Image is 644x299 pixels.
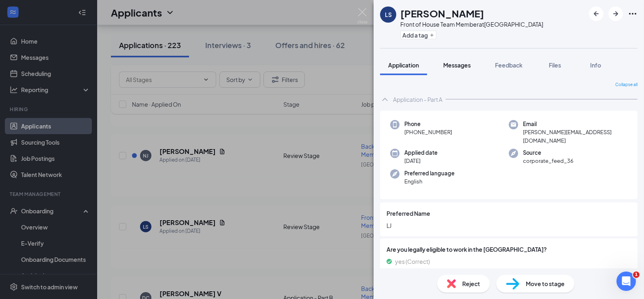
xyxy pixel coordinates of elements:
[590,61,601,69] span: Info
[404,169,455,177] span: Preferred language
[549,61,561,69] span: Files
[385,11,392,19] div: LS
[608,6,623,21] button: ArrowRight
[495,61,523,69] span: Feedback
[400,20,543,28] div: Front of House Team Member at [GEOGRAPHIC_DATA]
[523,149,574,157] span: Source
[400,6,484,20] h1: [PERSON_NAME]
[393,95,442,103] div: Application - Part A
[400,31,436,39] button: PlusAdd a tag
[615,82,638,88] span: Collapse all
[611,9,621,19] svg: ArrowRight
[404,149,438,157] span: Applied date
[388,61,419,69] span: Application
[395,257,430,266] span: yes (Correct)
[404,157,438,165] span: [DATE]
[380,95,390,104] svg: ChevronUp
[523,157,574,165] span: corporate_feed_36
[523,128,627,145] span: [PERSON_NAME][EMAIL_ADDRESS][DOMAIN_NAME]
[589,6,604,21] button: ArrowLeftNew
[387,209,430,218] span: Preferred Name
[591,9,601,19] svg: ArrowLeftNew
[462,279,480,288] span: Reject
[387,245,631,254] span: Are you legally eligible to work in the [GEOGRAPHIC_DATA]?
[387,221,631,230] span: LJ
[628,9,638,19] svg: Ellipses
[404,120,452,128] span: Phone
[616,272,636,291] iframe: Intercom live chat
[429,33,434,38] svg: Plus
[404,128,452,136] span: [PHONE_NUMBER]
[633,272,640,278] span: 1
[443,61,471,69] span: Messages
[404,177,455,185] span: English
[523,120,627,128] span: Email
[526,279,565,288] span: Move to stage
